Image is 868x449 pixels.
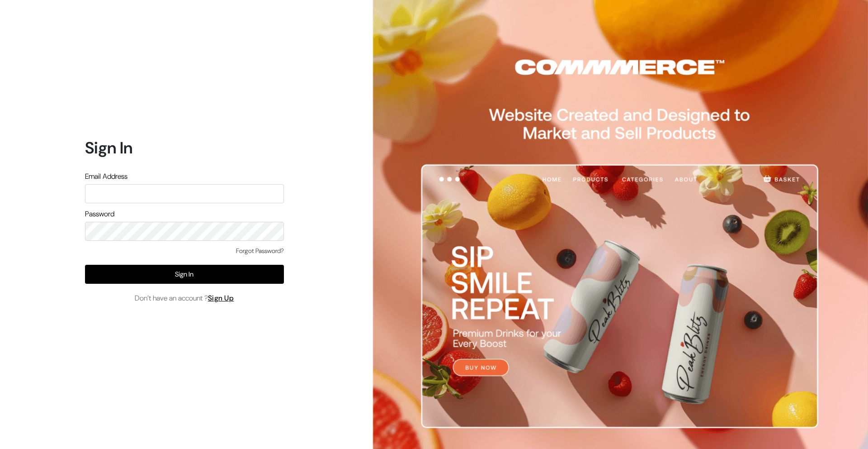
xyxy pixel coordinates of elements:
[85,265,284,284] button: Sign In
[85,138,284,158] h1: Sign In
[236,246,284,256] a: Forgot Password?
[135,293,234,304] span: Don’t have an account ?
[208,293,234,303] a: Sign Up
[85,171,127,182] label: Email Address
[85,209,114,220] label: Password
